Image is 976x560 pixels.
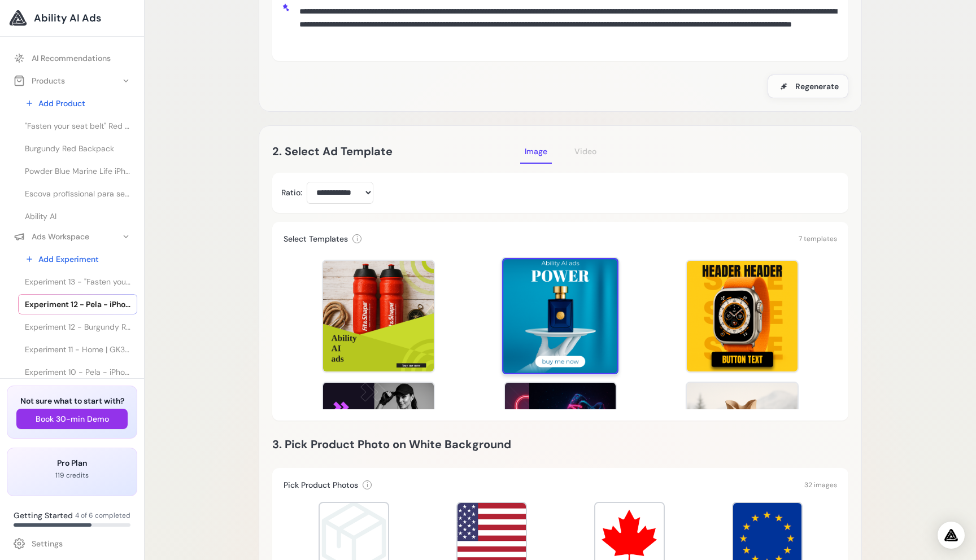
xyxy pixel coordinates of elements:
h2: 2. Select Ad Template [272,142,520,160]
a: Burgundy Red Backpack [18,138,137,159]
button: Video [570,139,601,164]
span: "Fasten your seat belt" Red Car [25,120,130,132]
div: Products [14,75,65,86]
a: Powder Blue Marine Life iPhone 16 Pro Case – Pela Case [18,161,137,181]
span: Powder Blue Marine Life iPhone 16 Pro Case – Pela Case [25,165,130,177]
h3: Select Templates [284,233,348,244]
a: Add Product [18,93,137,113]
span: Experiment 11 - Home | GK3 Capital [25,344,130,355]
span: Experiment 12 - Burgundy Red Backpack [25,321,130,333]
a: Add Experiment [18,249,137,269]
span: Experiment 10 - Pela - iPhone, Google Pixel & Samsung Galaxy Phone Cases | Vacation Moments Colle... [25,366,130,378]
span: Ability AI Ads [34,10,101,26]
div: Ads Workspace [14,231,89,242]
a: Getting Started 4 of 6 completed [7,505,137,531]
h3: Not sure what to start with? [16,395,128,406]
a: Experiment 11 - Home | GK3 Capital [18,339,137,360]
a: Settings [7,533,137,554]
button: Image [520,139,552,164]
span: i [367,480,368,489]
span: Burgundy Red Backpack [25,143,114,154]
p: 119 credits [16,471,128,480]
span: Regenerate [795,81,839,92]
a: Experiment 13 - "Fasten your seat belt" Red Car [18,272,137,292]
label: Ratio: [281,187,302,198]
span: Escova profissional para secador de cabelo de alta velocidade silencio – Polondo [25,188,130,199]
span: Experiment 12 - Pela - iPhone, Google Pixel & Samsung Galaxy Phone Cases | Vacation Moments Colle... [25,299,130,310]
a: Experiment 12 - Burgundy Red Backpack [18,317,137,337]
button: Products [7,71,137,91]
button: Book 30-min Demo [16,409,128,429]
h2: 3. Pick Product Photo on White Background [272,435,848,453]
a: Ability AI Ads [9,9,135,27]
a: AI Recommendations [7,48,137,68]
span: Video [574,146,596,156]
div: Open Intercom Messenger [938,522,965,549]
a: Escova profissional para secador de cabelo de alta velocidade silencio – Polondo [18,183,137,204]
span: 32 images [804,480,837,489]
a: "Fasten your seat belt" Red Car [18,116,137,136]
a: Ability AI [18,206,137,226]
a: Experiment 10 - Pela - iPhone, Google Pixel & Samsung Galaxy Phone Cases | Vacation Moments Colle... [18,362,137,382]
span: i [356,234,358,243]
button: Regenerate [768,75,848,98]
h3: Pro Plan [16,457,128,469]
span: 7 templates [799,234,837,243]
button: Ads Workspace [7,226,137,247]
a: Experiment 12 - Pela - iPhone, Google Pixel & Samsung Galaxy Phone Cases | Vacation Moments Colle... [18,294,137,314]
span: Getting Started [14,510,73,521]
h3: Pick Product Photos [284,479,358,491]
span: Experiment 13 - "Fasten your seat belt" Red Car [25,276,130,287]
span: Ability AI [25,211,56,222]
span: Image [525,146,547,156]
span: 4 of 6 completed [75,511,130,520]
